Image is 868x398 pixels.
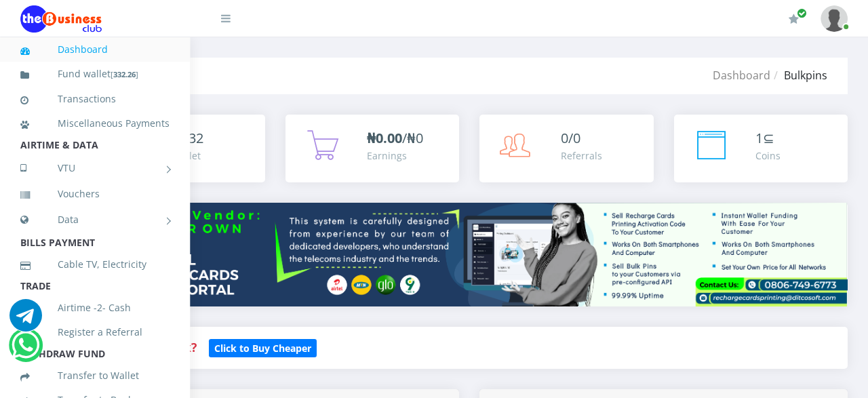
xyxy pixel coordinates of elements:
[713,68,770,83] a: Dashboard
[91,203,848,306] img: multitenant_rcp.png
[12,339,39,361] a: Chat for support
[789,14,799,24] i: Renew/Upgrade Subscription
[561,148,602,163] div: Referrals
[214,342,311,355] b: Click to Buy Cheaper
[20,58,170,90] a: Fund wallet[332.26]
[797,8,807,18] span: Renew/Upgrade Subscription
[113,69,136,79] b: 332.26
[770,67,827,83] li: Bulkpins
[367,129,402,147] b: ₦0.00
[821,5,848,32] img: User
[367,129,423,147] span: /₦0
[20,292,170,323] a: Airtime -2- Cash
[561,129,580,147] span: 0/0
[479,115,654,182] a: 0/0 Referrals
[20,108,170,139] a: Miscellaneous Payments
[367,148,423,163] div: Earnings
[111,69,138,79] small: [ ]
[755,128,781,148] div: ⊆
[285,115,460,182] a: ₦0.00/₦0 Earnings
[755,148,781,163] div: Coins
[20,203,170,237] a: Data
[9,309,42,332] a: Chat for support
[20,34,170,65] a: Dashboard
[181,129,203,147] span: 332
[20,360,170,391] a: Transfer to Wallet
[20,151,170,185] a: VTU
[209,339,317,355] a: Click to Buy Cheaper
[20,5,102,33] img: Logo
[20,83,170,115] a: Transactions
[20,317,170,348] a: Register a Referral
[20,178,170,210] a: Vouchers
[20,249,170,280] a: Cable TV, Electricity
[755,129,763,147] span: 1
